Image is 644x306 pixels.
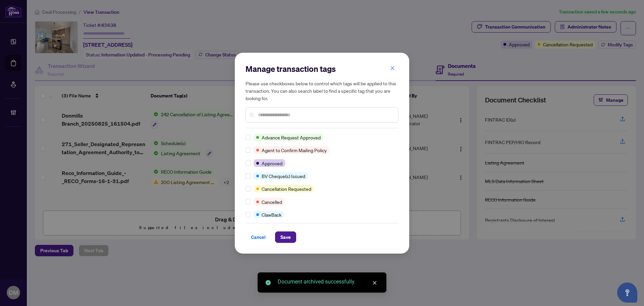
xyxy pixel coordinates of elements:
h2: Manage transaction tags [246,63,398,74]
button: Cancel [246,231,271,243]
span: close [372,280,377,285]
span: Approved [262,160,282,167]
span: BV Cheque(s) Issued [262,172,305,180]
h5: Please use checkboxes below to control which tags will be applied to this transaction. You can al... [246,80,398,102]
span: Cancelled [262,198,282,206]
span: Cancel [251,232,266,243]
button: Save [275,231,296,243]
span: Save [280,232,291,243]
div: Document archived successfully. [278,278,378,286]
span: check-circle [266,280,271,285]
span: ClawBack [262,211,281,218]
button: Open asap [617,282,637,303]
span: close [390,66,395,71]
a: Close [371,279,378,287]
span: Cancellation Requested [262,185,311,192]
span: Agent to Confirm Mailing Policy [262,146,327,154]
span: Advance Request Approved [262,134,321,141]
